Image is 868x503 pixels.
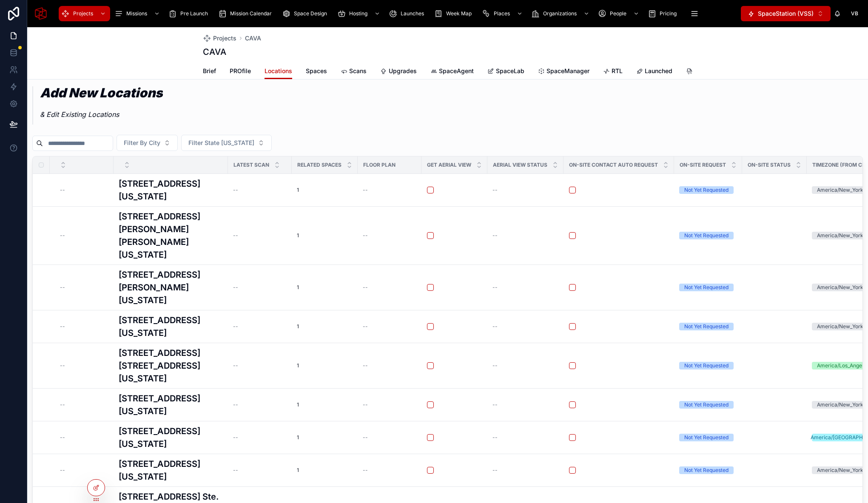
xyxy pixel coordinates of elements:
a: -- [60,362,108,369]
a: Space Design [279,6,333,21]
a: [STREET_ADDRESS][US_STATE] [119,425,223,450]
span: Filter By City [124,139,160,147]
span: -- [492,284,498,291]
a: -- [233,323,287,330]
a: Not Yet Requested [679,434,737,441]
span: RTL [612,67,623,75]
span: -- [363,187,368,193]
div: Not Yet Requested [684,284,729,291]
a: [STREET_ADDRESS][PERSON_NAME][US_STATE] [119,268,223,307]
span: -- [233,232,238,239]
a: -- [233,467,287,474]
a: CAVA [245,34,261,43]
a: -- [492,232,558,239]
span: -- [60,284,65,291]
a: RTL [603,63,623,80]
a: -- [492,467,558,474]
a: -- [60,284,108,291]
a: Projects [59,6,110,21]
a: -- [363,362,416,369]
span: -- [363,323,368,330]
a: Pricing [645,6,683,21]
a: Brief [203,63,216,80]
a: -- [363,187,416,193]
a: -- [363,401,416,408]
span: Places [494,10,510,17]
span: -- [60,187,65,193]
h3: [STREET_ADDRESS][US_STATE] [119,314,223,339]
span: 1 [297,362,299,369]
a: [STREET_ADDRESS] [STREET_ADDRESS][US_STATE] [119,347,223,385]
a: 1 [297,467,353,474]
span: -- [60,467,65,474]
div: Not Yet Requested [684,323,729,330]
span: Projects [73,10,93,17]
a: [STREET_ADDRESS][US_STATE] [119,392,223,418]
span: -- [60,232,65,239]
span: Launched [645,67,672,75]
span: On-Site Status [748,162,791,168]
a: Not Yet Requested [679,232,737,239]
span: 1 [297,434,299,441]
span: 1 [297,284,299,291]
a: 1 [297,362,353,369]
a: -- [233,434,287,441]
a: 1 [297,434,353,441]
span: PROfile [230,67,251,75]
div: Not Yet Requested [684,466,729,474]
span: -- [60,362,65,369]
a: Not Yet Requested [679,323,737,330]
a: Launches [386,6,430,21]
div: America/New_York [817,284,863,291]
a: [STREET_ADDRESS][PERSON_NAME][PERSON_NAME][US_STATE] [119,210,223,261]
a: -- [363,284,416,291]
a: Launched [636,63,672,80]
a: Missions [112,6,164,21]
span: Get Aerial View [427,162,471,168]
a: Pre Launch [166,6,214,21]
a: -- [233,284,287,291]
span: -- [233,187,238,193]
h1: CAVA [203,46,226,58]
span: -- [60,401,65,408]
span: -- [60,434,65,441]
div: Not Yet Requested [684,362,729,369]
span: -- [492,467,498,474]
a: PROfile [230,63,251,80]
a: -- [60,401,108,408]
span: Mission Calendar [230,10,272,17]
span: Locations [265,67,292,75]
div: Not Yet Requested [684,232,729,239]
a: 1 [297,284,353,291]
span: -- [363,232,368,239]
a: Organizations [529,6,594,21]
button: Select Button [117,135,178,151]
h3: [STREET_ADDRESS][US_STATE] [119,458,223,483]
a: -- [60,187,108,193]
span: -- [492,401,498,408]
span: -- [492,232,498,239]
span: People [610,10,626,17]
a: -- [363,434,416,441]
span: -- [233,362,238,369]
span: -- [233,467,238,474]
span: VB [851,10,858,17]
span: SpaceStation (VSS) [758,9,814,18]
span: Projects [213,34,236,43]
a: -- [60,467,108,474]
span: Launches [401,10,424,17]
span: Hosting [349,10,367,17]
span: -- [492,362,498,369]
span: SpaceAgent [439,67,474,75]
span: 1 [297,467,299,474]
a: Mission Calendar [216,6,278,21]
a: [STREET_ADDRESS][US_STATE] [119,177,223,203]
h1: Add New Locations [40,86,163,99]
span: Missions [126,10,147,17]
a: -- [233,187,287,193]
a: Projects [203,34,236,43]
